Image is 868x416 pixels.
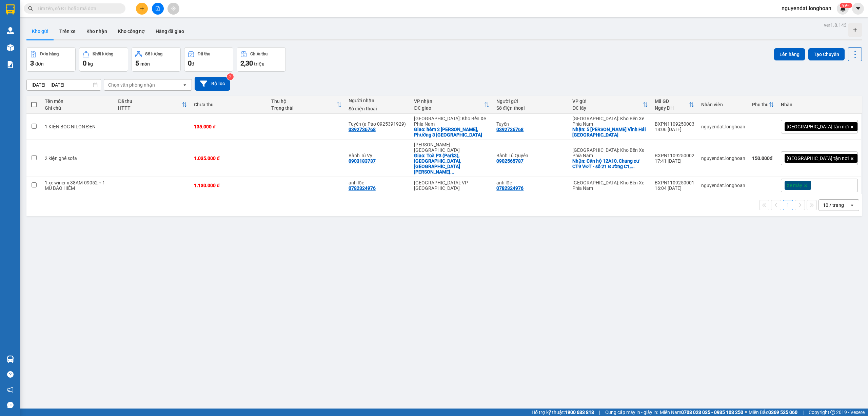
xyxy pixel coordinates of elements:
div: anh lộc [496,180,566,185]
button: Khối lượng0kg [79,47,128,72]
div: BXPN1109250001 [655,180,694,185]
div: Số điện thoại [349,106,408,111]
th: Toggle SortBy [268,96,345,114]
div: nguyendat.longhoan [701,183,745,188]
img: icon-new-feature [840,5,846,12]
button: Chưa thu2,30 triệu [237,47,286,72]
span: đ [192,61,194,67]
span: search [28,6,33,11]
span: Xe máy [787,182,802,188]
button: Lên hàng [774,48,805,60]
div: 1 xe winer x 38AM-09052 + 1 MŨ BẢO HIỂM [45,180,111,191]
span: món [140,61,150,67]
span: ... [631,164,635,169]
div: Mã GD [655,98,689,104]
th: Toggle SortBy [569,96,651,114]
div: Số lượng [145,52,162,56]
span: notification [7,386,14,393]
span: Miền Nam [660,409,743,416]
span: [GEOGRAPHIC_DATA] tận nơi [787,124,849,130]
div: Giao: hẻm 2 Đặng Thái Thân, Phường 3 Đà Lạt [414,127,490,138]
div: VP gửi [572,98,642,104]
div: anh lộc [349,180,408,185]
button: Bộ lọc [195,77,230,91]
div: ĐC giao [414,105,484,111]
button: Tạo Chuyến [808,48,845,60]
div: Tên món [45,98,111,104]
div: Nhãn [781,102,858,107]
span: ⚪️ [745,411,747,414]
div: 1.035.000 đ [194,156,264,161]
div: Trạng thái [271,105,336,111]
div: Đã thu [198,52,210,56]
input: Tìm tên, số ĐT hoặc mã đơn [37,5,117,12]
strong: 0369 525 060 [768,410,797,415]
span: ... [450,169,454,175]
span: triệu [254,61,264,67]
input: Select a date range. [27,79,101,90]
sup: 281 [840,3,852,8]
div: Nhân viên [701,102,745,107]
button: Số lượng5món [132,47,181,72]
th: Toggle SortBy [411,96,493,114]
div: 0392736768 [496,127,524,132]
div: Giao: Toà P3 (Park3), Vinhomes Central Park, đường Nguyễn Hữu Cảnh, P.22, Q. Bình Thạnh, TP. HCM [414,153,490,175]
div: Tuyến [496,121,566,127]
button: 1 [783,200,793,210]
strong: 150.000 đ [752,156,773,161]
div: Đã thu [118,98,182,104]
div: Chưa thu [250,52,268,56]
div: 135.000 đ [194,124,264,129]
div: 1 KIỆN BỌC NILON ĐEN [45,124,111,129]
div: ĐC lấy [572,105,642,111]
span: | [599,409,600,416]
span: Cung cấp máy in - giấy in: [605,409,658,416]
div: Nhận: Căn hộ 12A10, Chung cư CT9 VĐT - số 21 Đường C1, Phường Vĩnh Hiệp, Thành phố Nha Trang, Tỉn... [572,158,648,169]
th: Toggle SortBy [749,96,777,114]
div: [GEOGRAPHIC_DATA]: Kho Bến Xe Phía Nam [572,116,648,127]
div: [GEOGRAPHIC_DATA]: Kho Bến Xe Phía Nam [572,147,648,158]
div: Bành Tú Quyên [496,153,566,158]
button: Kho công nợ [113,23,150,39]
div: Nhận: 5 Phạm Văn Đồng Vĩnh Hải Nha Trang [572,127,648,138]
button: Đã thu0đ [184,47,233,72]
div: Ngày ĐH [655,105,689,111]
span: 0 [188,59,192,67]
div: Chưa thu [194,102,264,107]
div: Bành Tú Vy [349,153,408,158]
button: Trên xe [54,23,81,39]
th: Toggle SortBy [651,96,698,114]
span: 0 [83,59,86,67]
div: [GEOGRAPHIC_DATA]: VP [GEOGRAPHIC_DATA] [414,180,490,191]
div: nguyendat.longhoan [701,124,745,129]
div: 16:04 [DATE] [655,185,694,191]
div: BXPN1109250002 [655,153,694,158]
button: Đơn hàng3đơn [26,47,76,72]
span: | [803,409,804,416]
span: Hỗ trợ kỹ thuật: [532,409,594,416]
button: Hàng đã giao [150,23,190,39]
span: 2,30 [240,59,253,67]
div: BXPN1109250003 [655,121,694,127]
div: 0903183737 [349,158,376,164]
span: copyright [830,410,835,415]
div: [GEOGRAPHIC_DATA]: Kho Bến Xe Phía Nam [414,116,490,127]
svg: open [849,202,855,208]
button: caret-down [852,3,864,15]
span: question-circle [7,371,14,378]
img: warehouse-icon [7,356,14,363]
img: solution-icon [7,61,14,68]
th: Toggle SortBy [115,96,191,114]
span: [GEOGRAPHIC_DATA] tận nơi [787,155,849,161]
span: Miền Bắc [749,409,797,416]
div: 0782324976 [349,185,376,191]
div: Số điện thoại [496,105,566,111]
div: Người gửi [496,98,566,104]
span: 3 [30,59,34,67]
button: plus [136,3,148,15]
span: nguyendat.longhoan [776,4,837,13]
div: [GEOGRAPHIC_DATA]: Kho Bến Xe Phía Nam [572,180,648,191]
span: file-add [155,6,160,11]
img: logo-vxr [6,4,15,15]
div: Đơn hàng [40,52,59,56]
